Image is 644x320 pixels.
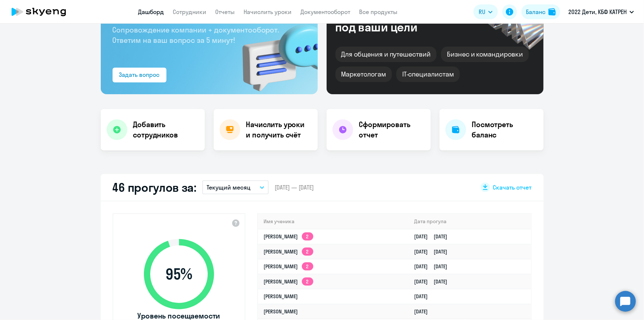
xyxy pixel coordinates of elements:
[548,8,556,16] img: balance
[264,263,313,270] a: [PERSON_NAME]2
[301,8,351,16] a: Документооборот
[441,47,529,62] div: Бизнес и командировки
[302,232,313,241] app-skyeng-badge: 2
[264,293,298,300] a: [PERSON_NAME]
[568,7,627,16] p: 2022 Дети, КБФ КАТРЕН
[414,278,453,285] a: [DATE][DATE]
[302,278,313,286] app-skyeng-badge: 2
[414,263,453,270] a: [DATE][DATE]
[473,4,498,19] button: RU
[264,248,313,255] a: [PERSON_NAME]2
[264,278,313,285] a: [PERSON_NAME]2
[359,119,425,140] h4: Сформировать отчет
[335,8,462,33] div: Курсы английского под ваши цели
[493,183,532,191] span: Скачать отчет
[232,11,318,94] img: bg-img
[565,3,638,21] button: 2022 Дети, КБФ КАТРЕН
[119,70,160,79] div: Задать вопрос
[207,183,251,192] p: Текущий месяц
[113,180,197,195] h2: 46 прогулов за:
[302,262,313,270] app-skyeng-badge: 2
[408,214,531,229] th: Дата прогула
[414,293,434,300] a: [DATE]
[302,248,313,256] app-skyeng-badge: 2
[133,119,199,140] h4: Добавить сотрудников
[246,119,310,140] h4: Начислить уроки и получить счёт
[335,47,437,62] div: Для общения и путешествий
[202,180,269,194] button: Текущий месяц
[359,8,398,16] a: Все продукты
[258,214,409,229] th: Имя ученика
[275,183,314,191] span: [DATE] — [DATE]
[216,8,235,16] a: Отчеты
[113,25,279,45] span: Сопровождение компании + документооборот. Ответим на ваш вопрос за 5 минут!
[113,68,166,82] button: Задать вопрос
[414,308,434,315] a: [DATE]
[526,7,545,16] div: Баланс
[173,8,207,16] a: Сотрудники
[138,8,164,16] a: Дашборд
[521,4,560,19] button: Балансbalance
[264,308,298,315] a: [PERSON_NAME]
[479,7,485,16] span: RU
[472,119,538,140] h4: Посмотреть баланс
[414,248,453,255] a: [DATE][DATE]
[414,233,453,240] a: [DATE][DATE]
[335,67,392,82] div: Маркетологам
[244,8,292,16] a: Начислить уроки
[264,233,313,240] a: [PERSON_NAME]2
[396,67,460,82] div: IT-специалистам
[137,265,221,283] span: 95 %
